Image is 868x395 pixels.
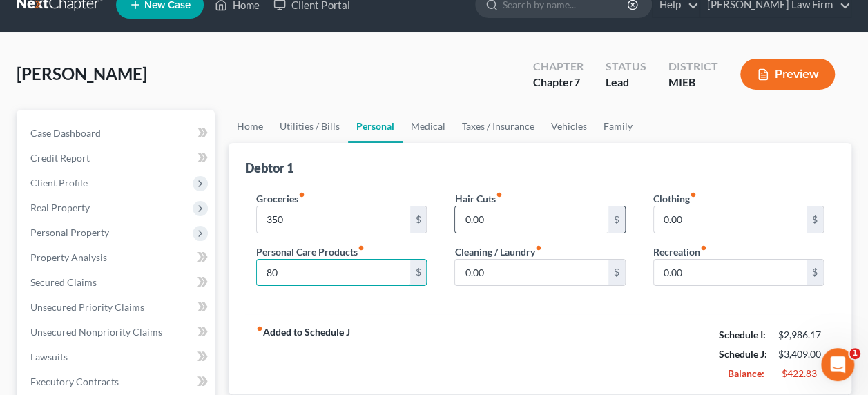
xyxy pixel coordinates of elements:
[298,191,305,198] i: fiber_manual_record
[807,206,823,233] div: $
[454,191,502,206] label: Hair Cuts
[19,270,215,295] a: Secured Claims
[19,245,215,270] a: Property Analysis
[543,110,595,143] a: Vehicles
[728,367,764,379] strong: Balance:
[30,127,101,139] span: Case Dashboard
[668,59,718,75] div: District
[30,351,68,363] span: Lawsuits
[574,75,580,88] span: 7
[608,260,625,286] div: $
[410,260,427,286] div: $
[668,75,718,90] div: MIEB
[495,191,502,198] i: fiber_manual_record
[19,146,215,171] a: Credit Report
[807,260,823,286] div: $
[654,260,807,286] input: --
[410,206,427,233] div: $
[19,369,215,394] a: Executory Contracts
[30,251,107,263] span: Property Analysis
[454,244,541,259] label: Cleaning / Laundry
[358,244,365,251] i: fiber_manual_record
[30,326,162,338] span: Unsecured Nonpriority Claims
[654,206,807,233] input: --
[690,191,697,198] i: fiber_manual_record
[19,345,215,369] a: Lawsuits
[606,75,646,90] div: Lead
[30,152,90,164] span: Credit Report
[821,348,854,381] iframe: Intercom live chat
[256,244,365,259] label: Personal Care Products
[17,64,147,84] span: [PERSON_NAME]
[849,348,860,359] span: 1
[533,75,584,90] div: Chapter
[740,59,835,90] button: Preview
[454,110,543,143] a: Taxes / Insurance
[30,177,88,189] span: Client Profile
[19,121,215,146] a: Case Dashboard
[30,301,144,313] span: Unsecured Priority Claims
[534,244,541,251] i: fiber_manual_record
[606,59,646,75] div: Status
[778,347,824,361] div: $3,409.00
[533,59,584,75] div: Chapter
[403,110,454,143] a: Medical
[595,110,641,143] a: Family
[653,244,707,259] label: Recreation
[653,191,697,206] label: Clothing
[608,206,625,233] div: $
[778,328,824,342] div: $2,986.17
[256,325,350,383] strong: Added to Schedule J
[719,348,767,360] strong: Schedule J:
[30,276,97,288] span: Secured Claims
[778,367,824,380] div: -$422.83
[30,202,90,213] span: Real Property
[271,110,348,143] a: Utilities / Bills
[455,260,608,286] input: --
[30,376,119,387] span: Executory Contracts
[30,227,109,238] span: Personal Property
[455,206,608,233] input: --
[229,110,271,143] a: Home
[256,325,263,332] i: fiber_manual_record
[257,260,409,286] input: --
[257,206,409,233] input: --
[245,160,293,176] div: Debtor 1
[348,110,403,143] a: Personal
[719,329,766,340] strong: Schedule I:
[256,191,305,206] label: Groceries
[19,320,215,345] a: Unsecured Nonpriority Claims
[700,244,707,251] i: fiber_manual_record
[19,295,215,320] a: Unsecured Priority Claims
